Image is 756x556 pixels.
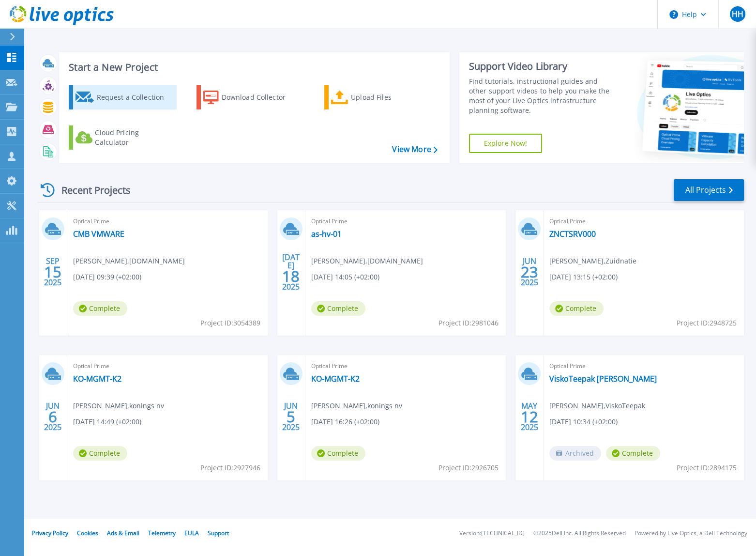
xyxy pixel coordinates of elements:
span: Project ID: 2926705 [438,463,499,473]
div: MAY 2025 [520,399,538,434]
div: JUN 2025 [44,399,62,434]
a: CMB VMWARE [73,229,124,239]
a: Ads & Email [107,529,139,537]
h3: Start a New Project [69,62,437,73]
div: Find tutorials, instructional guides and other support videos to help you make the most of your L... [469,77,612,115]
span: 6 [48,413,57,421]
span: [DATE] 10:34 (+02:00) [549,417,618,427]
a: KO-MGMT-K2 [73,374,121,384]
span: Archived [549,446,601,461]
a: as-hv-01 [311,229,342,239]
div: Upload Files [351,88,428,107]
span: Optical Prime [311,361,500,371]
a: Telemetry [148,529,176,537]
li: Version: [TECHNICAL_ID] [459,530,525,537]
span: HH [731,10,743,18]
span: 23 [520,268,538,276]
div: Support Video Library [469,60,612,73]
span: Project ID: 2981046 [438,318,499,328]
span: [DATE] 14:05 (+02:00) [311,272,379,282]
span: [DATE] 14:49 (+02:00) [73,417,141,427]
span: Complete [73,301,127,316]
span: Complete [606,446,660,461]
a: Request a Collection [69,85,177,109]
a: Upload Files [324,85,432,109]
span: Complete [311,301,365,316]
div: Cloud Pricing Calculator [95,128,172,147]
span: Optical Prime [73,216,262,227]
span: [PERSON_NAME] , [DOMAIN_NAME] [311,256,423,266]
li: Powered by Live Optics, a Dell Technology [635,530,747,537]
span: 18 [282,272,300,280]
span: [PERSON_NAME] , ViskoTeepak [549,401,645,411]
div: JUN 2025 [282,399,300,434]
a: Support [208,529,229,537]
span: Project ID: 2927946 [200,463,260,473]
span: Project ID: 2948725 [677,318,737,328]
div: Request a Collection [96,88,174,107]
span: Complete [311,446,365,461]
div: JUN 2025 [520,254,538,290]
a: Download Collector [197,85,304,109]
a: Privacy Policy [32,529,68,537]
span: [DATE] 16:26 (+02:00) [311,417,379,427]
a: KO-MGMT-K2 [311,374,360,384]
span: [PERSON_NAME] , Zuidnatie [549,256,636,266]
span: Optical Prime [311,216,500,227]
span: [DATE] 13:15 (+02:00) [549,272,618,282]
div: [DATE] 2025 [282,254,300,290]
span: Complete [73,446,127,461]
span: 12 [520,413,538,421]
span: 5 [287,413,295,421]
span: Complete [549,301,604,316]
a: View More [392,145,437,154]
li: © 2025 Dell Inc. All Rights Reserved [533,530,626,537]
span: Optical Prime [549,361,738,371]
span: [DATE] 09:39 (+02:00) [73,272,141,282]
a: Cookies [77,529,98,537]
span: [PERSON_NAME] , konings nv [73,401,164,411]
span: Project ID: 3054389 [200,318,260,328]
span: 15 [44,268,61,276]
div: SEP 2025 [44,254,62,290]
span: Optical Prime [549,216,738,227]
a: ViskoTeepak [PERSON_NAME] [549,374,657,384]
a: EULA [184,529,199,537]
div: Download Collector [221,88,299,107]
span: Project ID: 2894175 [677,463,737,473]
a: Cloud Pricing Calculator [69,125,177,150]
a: ZNCTSRV000 [549,229,596,239]
a: Explore Now! [469,134,543,153]
div: Recent Projects [37,178,144,202]
span: Optical Prime [73,361,262,371]
span: [PERSON_NAME] , [DOMAIN_NAME] [73,256,185,266]
a: All Projects [674,179,744,201]
span: [PERSON_NAME] , konings nv [311,401,402,411]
